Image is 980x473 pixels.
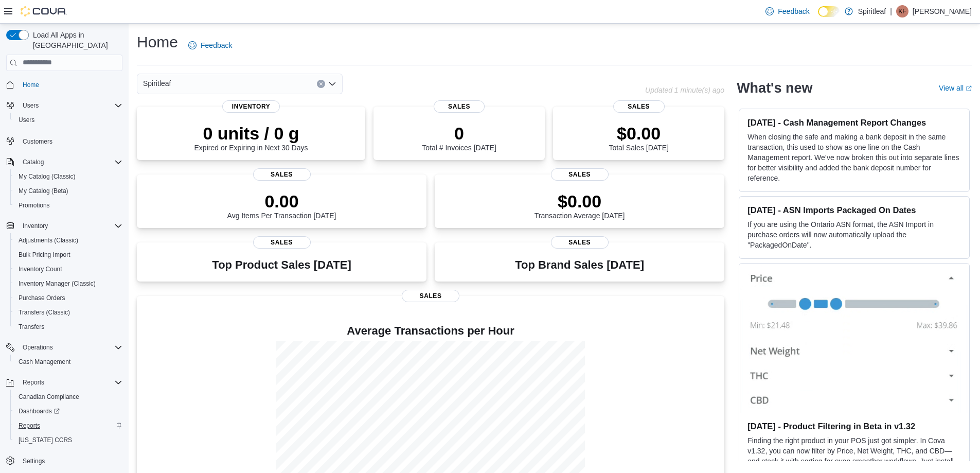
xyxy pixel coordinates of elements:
span: KF [898,5,906,17]
span: Purchase Orders [14,292,122,304]
button: Inventory [19,220,52,232]
a: Customers [19,135,57,148]
button: Open list of options [328,80,336,88]
a: Promotions [14,199,54,212]
span: Sales [402,290,459,302]
a: My Catalog (Classic) [14,170,80,183]
button: Operations [19,341,57,354]
a: Feedback [184,35,236,56]
span: Reports [19,422,40,430]
span: Sales [551,236,609,249]
span: Users [23,101,39,110]
span: Load All Apps in [GEOGRAPHIC_DATA] [29,30,122,50]
span: Sales [434,100,485,113]
span: My Catalog (Classic) [14,170,122,183]
button: Promotions [10,198,127,213]
h2: What's new [737,80,812,96]
button: Operations [2,340,127,355]
span: Users [19,116,34,124]
span: Transfers (Classic) [14,306,122,319]
span: Inventory Count [19,265,62,273]
span: Reports [23,378,44,387]
span: My Catalog (Beta) [19,187,68,195]
h1: Home [137,32,178,52]
a: Transfers [14,321,48,333]
button: Transfers [10,320,127,334]
a: Feedback [761,1,813,22]
span: Sales [253,168,311,181]
button: Inventory [2,219,127,233]
button: Transfers (Classic) [10,305,127,320]
svg: External link [966,85,972,92]
span: Canadian Compliance [14,391,122,403]
span: Users [14,114,122,126]
span: Settings [19,454,122,467]
span: Reports [19,376,122,389]
span: Operations [19,341,122,354]
span: Inventory [19,220,122,232]
a: Bulk Pricing Import [14,249,75,261]
span: Purchase Orders [19,294,65,302]
a: Canadian Compliance [14,391,83,403]
button: Catalog [19,156,48,168]
a: My Catalog (Beta) [14,185,73,197]
p: | [890,5,892,17]
button: Adjustments (Classic) [10,233,127,248]
a: Users [14,114,39,126]
p: 0 [422,123,496,144]
a: Inventory Manager (Classic) [14,277,100,290]
span: Inventory Count [14,263,122,275]
button: Bulk Pricing Import [10,248,127,262]
p: Updated 1 minute(s) ago [645,86,724,94]
button: Canadian Compliance [10,390,127,404]
span: [US_STATE] CCRS [19,436,72,444]
span: Customers [23,137,52,146]
a: Dashboards [10,404,127,418]
div: Expired or Expiring in Next 30 Days [194,123,308,152]
span: Inventory Manager (Classic) [14,277,122,290]
span: Inventory [23,222,48,230]
button: [US_STATE] CCRS [10,433,127,447]
span: Catalog [23,158,44,166]
div: Kendra F [896,5,908,17]
button: Clear input [317,80,325,88]
span: Cash Management [19,358,70,366]
a: Dashboards [14,405,64,417]
p: [PERSON_NAME] [913,5,972,17]
button: Inventory Count [10,262,127,276]
span: Dashboards [19,407,60,415]
button: Cash Management [10,355,127,369]
button: Catalog [2,155,127,169]
a: Cash Management [14,356,75,368]
a: Reports [14,419,44,432]
span: Home [19,78,122,91]
div: Total Sales [DATE] [609,123,668,152]
span: Bulk Pricing Import [19,251,70,259]
div: Transaction Average [DATE] [534,191,625,220]
span: Inventory Manager (Classic) [19,279,96,288]
button: Users [19,99,43,112]
a: Home [19,79,43,91]
img: Cova [21,6,67,16]
span: Adjustments (Classic) [14,234,122,247]
h3: [DATE] - Product Filtering in Beta in v1.32 [747,421,961,431]
span: Cash Management [14,356,122,368]
span: Users [19,99,122,112]
a: Inventory Count [14,263,66,275]
span: Transfers [19,323,44,331]
span: Operations [23,343,53,352]
button: Purchase Orders [10,291,127,305]
button: Users [2,98,127,113]
button: Settings [2,453,127,468]
button: My Catalog (Classic) [10,169,127,184]
button: Reports [10,418,127,433]
span: Washington CCRS [14,434,122,446]
a: View allExternal link [939,84,972,92]
h3: Top Product Sales [DATE] [212,259,351,271]
span: Dashboards [14,405,122,417]
span: Reports [14,419,122,432]
button: Reports [2,375,127,390]
span: Canadian Compliance [19,393,79,401]
span: Promotions [19,201,50,209]
p: When closing the safe and making a bank deposit in the same transaction, this used to show as one... [747,132,961,183]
